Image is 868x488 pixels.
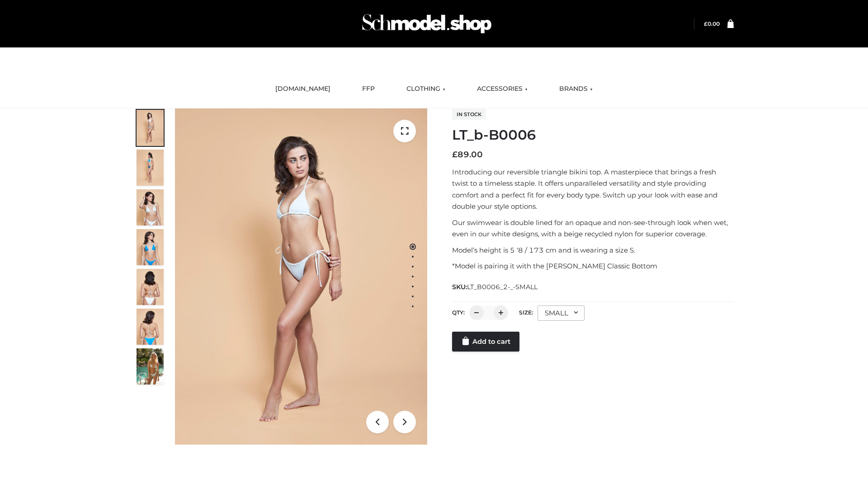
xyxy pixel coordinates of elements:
span: £ [452,150,458,160]
a: BRANDS [552,79,599,99]
label: Size: [519,309,533,316]
img: ArielClassicBikiniTop_CloudNine_AzureSky_OW114ECO_1 [175,108,427,445]
span: SKU: [452,282,538,292]
a: ACCESSORIES [470,79,534,99]
img: ArielClassicBikiniTop_CloudNine_AzureSky_OW114ECO_1-scaled.jpg [137,110,164,146]
a: FFP [355,79,382,99]
p: *Model is pairing it with the [PERSON_NAME] Classic Bottom [452,260,734,272]
img: Schmodel Admin 964 [359,6,495,42]
span: LT_B0006_2-_-SMALL [467,283,538,291]
span: In stock [452,109,486,120]
h1: LT_b-B0006 [452,127,734,143]
a: Add to cart [452,332,519,352]
img: Arieltop_CloudNine_AzureSky2.jpg [137,348,164,385]
span: £ [704,20,708,27]
label: QTY: [452,309,465,316]
img: ArielClassicBikiniTop_CloudNine_AzureSky_OW114ECO_3-scaled.jpg [137,189,164,225]
img: ArielClassicBikiniTop_CloudNine_AzureSky_OW114ECO_2-scaled.jpg [137,150,164,186]
div: SMALL [538,305,585,321]
img: ArielClassicBikiniTop_CloudNine_AzureSky_OW114ECO_8-scaled.jpg [137,309,164,345]
bdi: 89.00 [452,150,483,160]
bdi: 0.00 [704,20,720,27]
a: CLOTHING [400,79,452,99]
p: Introducing our reversible triangle bikini top. A masterpiece that brings a fresh twist to a time... [452,166,734,212]
a: £0.00 [704,20,720,27]
img: ArielClassicBikiniTop_CloudNine_AzureSky_OW114ECO_7-scaled.jpg [137,269,164,305]
img: ArielClassicBikiniTop_CloudNine_AzureSky_OW114ECO_4-scaled.jpg [137,229,164,265]
a: [DOMAIN_NAME] [269,79,337,99]
p: Our swimwear is double lined for an opaque and non-see-through look when wet, even in our white d... [452,217,734,240]
p: Model’s height is 5 ‘8 / 173 cm and is wearing a size S. [452,244,734,256]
